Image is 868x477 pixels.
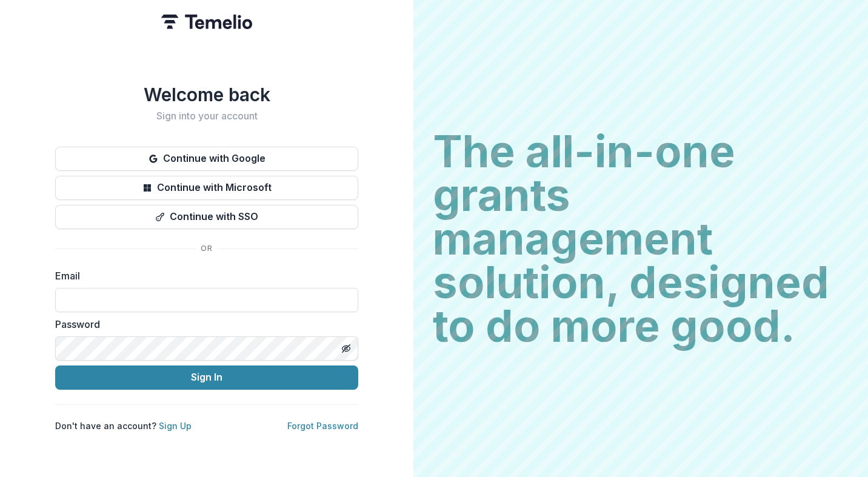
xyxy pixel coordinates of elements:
[287,421,358,431] a: Forgot Password
[159,421,192,431] a: Sign Up
[336,339,356,358] button: Toggle password visibility
[55,269,351,283] label: Email
[55,317,351,332] label: Password
[55,419,192,432] p: Don't have an account?
[161,15,252,29] img: Temelio
[55,176,358,200] button: Continue with Microsoft
[55,205,358,229] button: Continue with SSO
[55,84,358,105] h1: Welcome back
[55,110,358,122] h2: Sign into your account
[55,365,358,390] button: Sign In
[55,147,358,171] button: Continue with Google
